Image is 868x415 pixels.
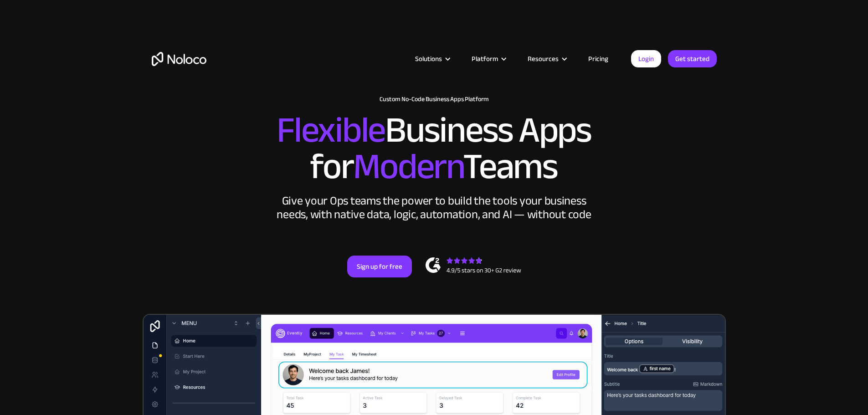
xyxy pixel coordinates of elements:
h2: Business Apps for Teams [152,112,717,185]
span: Modern [353,133,463,200]
a: Get started [668,50,717,67]
a: home [152,52,206,66]
div: Platform [460,53,516,65]
span: Flexible [277,96,385,164]
div: Platform [472,53,498,65]
div: Resources [516,53,577,65]
div: Resources [528,53,559,65]
a: Login [631,50,661,67]
a: Pricing [577,53,620,65]
a: Sign up for free [347,256,412,277]
div: Solutions [415,53,442,65]
div: Give your Ops teams the power to build the tools your business needs, with native data, logic, au... [275,194,594,221]
div: Solutions [404,53,460,65]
